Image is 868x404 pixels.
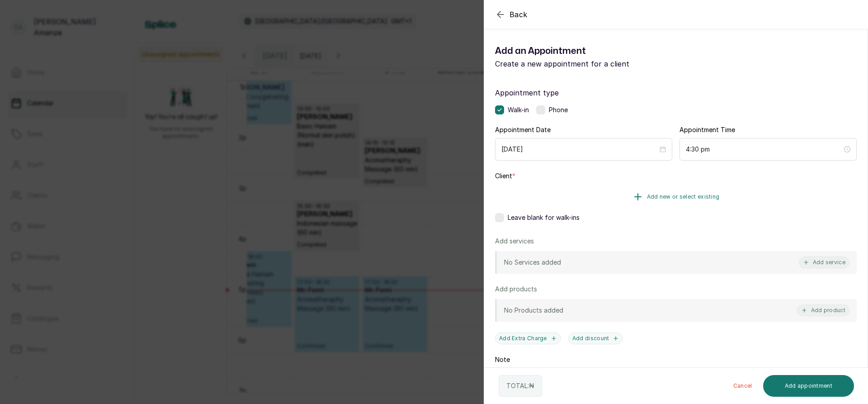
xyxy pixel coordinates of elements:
input: Select time [686,144,842,154]
span: Leave blank for walk-ins [508,213,580,222]
button: Cancel [726,375,759,397]
label: Client [495,171,515,181]
label: Appointment Time [679,125,735,134]
button: Add new or select existing [495,184,857,209]
p: No Products added [504,306,563,315]
span: Walk-in [508,105,529,114]
label: Note [495,355,510,364]
p: No Services added [504,258,561,267]
label: Appointment Date [495,125,551,134]
button: Add Extra Charge [495,333,561,344]
button: Add service [799,257,849,268]
p: Add products [495,285,537,294]
p: Create a new appointment for a client [495,58,676,69]
button: Add appointment [763,375,854,397]
p: Add services [495,237,534,246]
h1: Add an Appointment [495,44,676,58]
button: Add product [797,304,849,316]
input: Select date [501,144,658,154]
p: TOTAL: ₦ [506,381,534,390]
span: Add new or select existing [647,193,720,200]
span: Back [509,9,528,20]
button: Back [495,9,528,20]
button: Add discount [568,333,623,344]
label: Appointment type [495,87,857,98]
span: Phone [549,105,568,114]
